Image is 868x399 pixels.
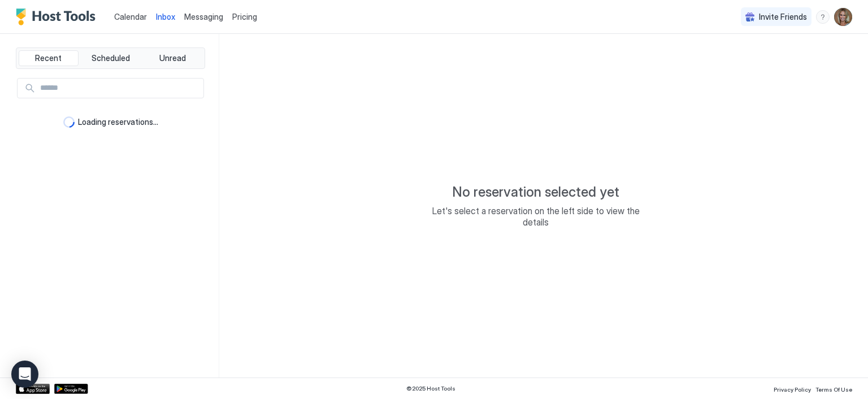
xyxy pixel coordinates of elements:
span: Terms Of Use [815,386,852,393]
a: Google Play Store [54,384,88,394]
span: Recent [35,53,62,63]
span: Invite Friends [759,12,807,22]
span: Inbox [156,12,175,21]
div: User profile [834,8,852,26]
span: Privacy Policy [774,386,811,393]
a: Messaging [184,11,223,23]
span: © 2025 Host Tools [406,385,455,392]
button: Unread [142,50,202,66]
span: Unread [159,53,186,63]
a: Inbox [156,11,175,23]
div: loading [63,116,75,128]
a: Calendar [114,11,147,23]
span: Calendar [114,12,147,21]
div: menu [816,10,830,24]
a: Host Tools Logo [16,8,101,25]
div: Open Intercom Messenger [11,361,38,388]
button: Scheduled [81,50,141,66]
button: Recent [19,50,79,66]
span: No reservation selected yet [452,184,619,201]
a: Privacy Policy [774,383,811,394]
span: Let's select a reservation on the left side to view the details [423,205,649,228]
a: Terms Of Use [815,383,852,394]
a: App Store [16,384,50,394]
div: tab-group [16,47,205,69]
span: Scheduled [92,53,130,63]
span: Messaging [184,12,223,21]
input: Input Field [36,79,203,98]
span: Loading reservations... [78,117,158,127]
span: Pricing [232,12,257,22]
